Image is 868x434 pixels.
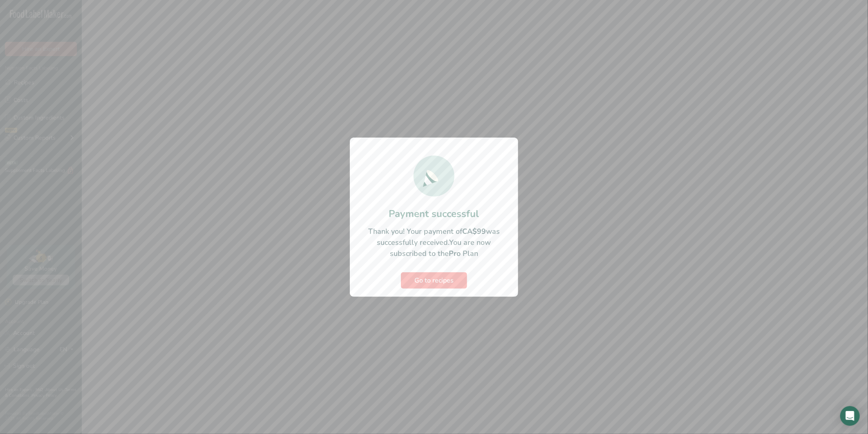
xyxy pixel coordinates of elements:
[414,276,454,285] span: Go to recipes
[358,206,510,221] h1: Payment successful
[414,156,454,197] img: Successful Payment
[449,249,461,258] b: Pro
[401,272,467,289] button: Go to recipes
[358,226,510,259] p: Thank you! Your payment of was successfully received.
[840,406,860,426] div: Open Intercom Messenger
[462,226,486,236] b: CA$99
[390,237,491,258] span: You are now subscribed to the Plan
